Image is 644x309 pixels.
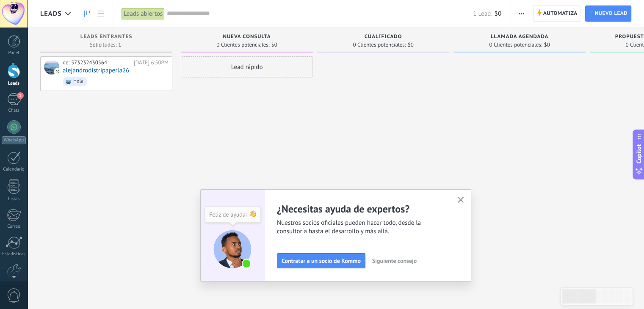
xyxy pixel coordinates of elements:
[473,10,492,18] span: 1 Lead:
[73,78,83,84] div: Hola
[2,224,26,229] div: Correo
[544,42,550,47] span: $0
[80,6,94,22] a: Leads
[277,253,365,268] button: Contratar a un socio de Kommo
[2,136,26,144] div: WhatsApp
[80,34,133,40] span: Leads Entrantes
[271,42,277,47] span: $0
[489,42,542,47] span: 0 Clientes potenciales:
[44,59,59,74] div: alejandrodistripaperla26
[2,167,26,172] div: Calendario
[63,59,131,66] div: de: 573232430564
[495,10,501,18] span: $0
[277,202,447,215] h2: ¿Necesitas ayuda de expertos?
[543,6,578,21] span: Automatiza
[17,92,24,99] span: 1
[2,196,26,202] div: Listas
[2,50,26,56] div: Panel
[353,42,406,47] span: 0 Clientes potenciales:
[223,34,271,40] span: Nueva consulta
[63,67,129,74] a: alejandrodistripaperla26
[594,6,627,21] span: Nuevo lead
[134,59,169,66] div: [DATE] 6:50PM
[372,258,417,264] span: Siguiente consejo
[368,254,420,267] button: Siguiente consejo
[216,42,269,47] span: 0 Clientes potenciales:
[321,34,445,41] div: Cualificado
[282,258,361,264] span: Contratar a un socio de Kommo
[277,219,447,236] span: Nuestros socios oficiales pueden hacer todo, desde la consultoría hasta el desarrollo y más allá.
[515,6,528,22] button: Más
[408,42,414,47] span: $0
[491,34,548,40] span: Llamada agendada
[44,34,168,41] div: Leads Entrantes
[122,8,165,20] div: Leads abiertos
[2,251,26,257] div: Estadísticas
[533,6,581,22] a: Automatiza
[365,34,402,40] span: Cualificado
[185,34,309,41] div: Nueva consulta
[635,144,643,164] span: Copilot
[181,56,313,77] div: Lead rápido
[585,6,631,22] a: Nuevo lead
[2,81,26,86] div: Leads
[40,10,62,18] span: Leads
[94,6,108,22] a: Lista
[458,34,581,41] div: Llamada agendada
[90,42,121,47] span: Solicitudes: 1
[55,69,61,74] img: com.amocrm.amocrmwa.svg
[2,108,26,113] div: Chats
